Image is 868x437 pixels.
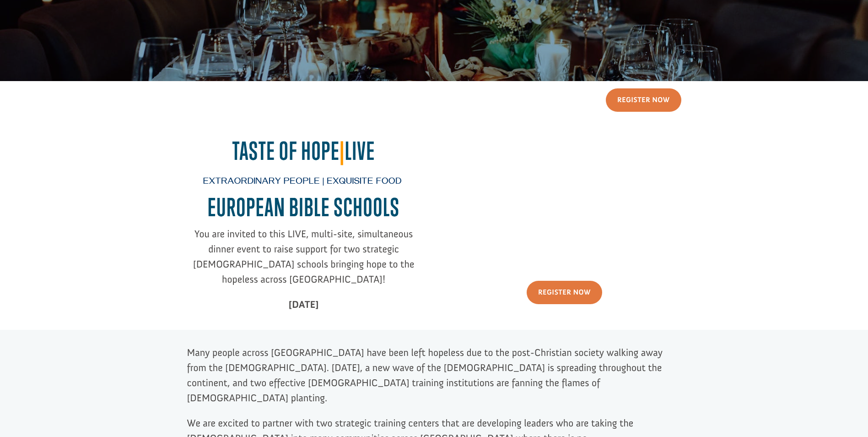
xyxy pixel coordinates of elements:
button: Donate [129,14,170,31]
a: Register Now [527,281,602,304]
h2: EUROPEAN BIBLE SCHOOL [187,193,421,226]
h2: Taste of Hope Live [187,137,421,170]
img: US.png [16,28,23,35]
iframe: Taste of Hope European Bible Schools - Sizzle Invite Video [447,136,681,268]
a: Register Now [606,88,681,112]
img: emoji partyFace [16,19,24,27]
div: [PERSON_NAME] donated $50 [16,9,126,27]
span: You are invited to this LIVE, multi-site, simultaneous dinner event to raise support for two stra... [193,228,415,285]
span: Extraordinary People | Exquisite Food [203,177,402,188]
span: | [340,136,345,165]
span: Many people across [GEOGRAPHIC_DATA] have been left hopeless due to the post-Christian society wa... [187,346,663,404]
strong: [DATE] [288,298,318,311]
span: [GEOGRAPHIC_DATA] , [GEOGRAPHIC_DATA] [25,28,126,35]
span: S [390,192,400,222]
